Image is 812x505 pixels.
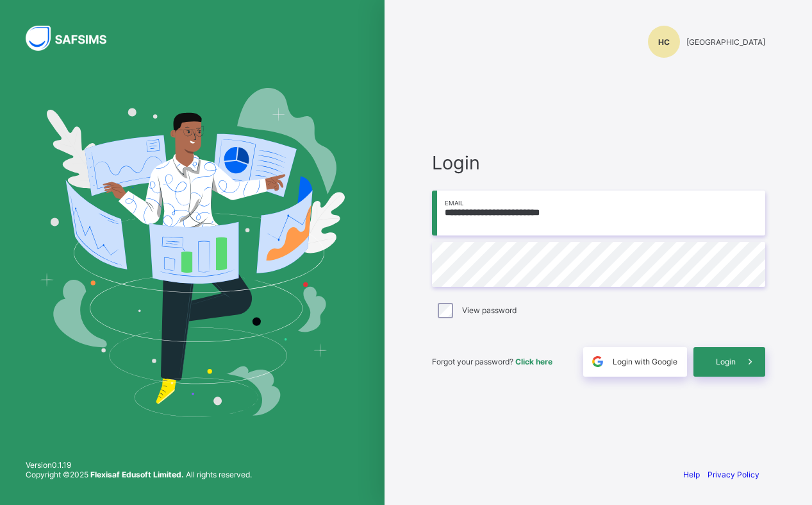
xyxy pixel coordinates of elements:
[26,26,122,51] img: SAFSIMS Logo
[658,37,670,47] span: HC
[683,470,700,479] a: Help
[708,470,759,479] a: Privacy Policy
[686,37,765,47] span: [GEOGRAPHIC_DATA]
[26,460,252,470] span: Version 0.1.19
[716,357,736,366] span: Login
[90,470,184,479] strong: Flexisaf Edusoft Limited.
[40,88,345,416] img: Hero Image
[26,470,252,479] span: Copyright © 2025 All rights reserved.
[432,151,765,174] span: Login
[613,357,677,366] span: Login with Google
[515,357,552,366] a: Click here
[590,354,605,369] img: google.396cfc9801f0270233282035f929180a.svg
[462,305,517,315] label: View password
[432,357,552,366] span: Forgot your password?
